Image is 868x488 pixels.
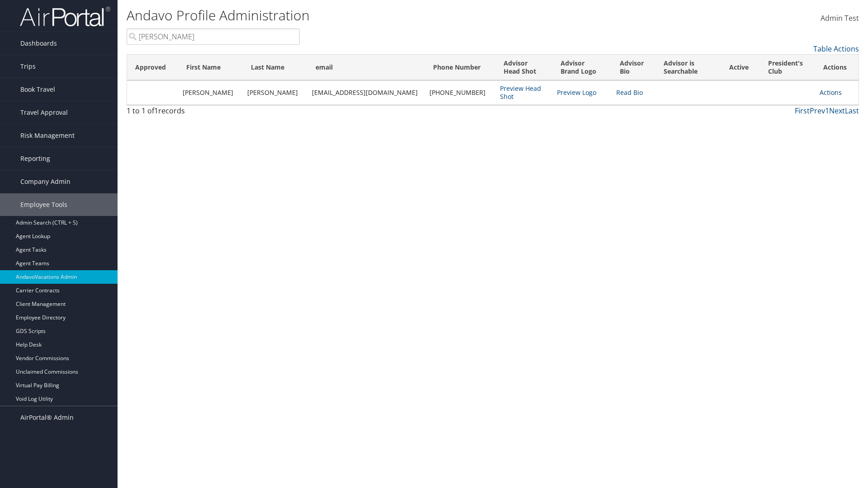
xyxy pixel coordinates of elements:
[20,78,55,101] span: Book Travel
[500,84,541,101] a: Preview Head Shot
[616,88,643,97] a: Read Bio
[815,55,859,80] th: Actions
[20,124,75,147] span: Risk Management
[20,55,36,78] span: Trips
[829,106,845,116] a: Next
[425,80,495,105] td: [PHONE_NUMBER]
[813,44,859,54] a: Table Actions
[612,55,656,80] th: Advisor Bio: activate to sort column ascending
[127,28,300,45] input: Search
[656,55,721,80] th: Advisor is Searchable: activate to sort column ascending
[810,106,825,116] a: Prev
[178,55,243,80] th: First Name: activate to sort column ascending
[795,106,810,116] a: First
[721,55,760,80] th: Active: activate to sort column ascending
[243,55,307,80] th: Last Name: activate to sort column ascending
[20,406,74,429] span: AirPortal® Admin
[20,32,57,55] span: Dashboards
[178,80,243,105] td: [PERSON_NAME]
[127,105,300,121] div: 1 to 1 of records
[821,13,859,23] span: Admin Test
[243,80,307,105] td: [PERSON_NAME]
[20,6,110,27] img: airportal-logo.png
[760,55,816,80] th: President's Club: activate to sort column ascending
[495,55,552,80] th: Advisor Head Shot: activate to sort column ascending
[20,147,50,170] span: Reporting
[821,5,859,33] a: Admin Test
[127,6,615,25] h1: Andavo Profile Administration
[307,80,425,105] td: [EMAIL_ADDRESS][DOMAIN_NAME]
[552,55,612,80] th: Advisor Brand Logo: activate to sort column ascending
[154,106,158,116] span: 1
[820,88,842,97] a: Actions
[20,170,71,193] span: Company Admin
[825,106,829,116] a: 1
[20,193,67,216] span: Employee Tools
[425,55,495,80] th: Phone Number: activate to sort column ascending
[307,55,425,80] th: email: activate to sort column ascending
[557,88,596,97] a: Preview Logo
[127,55,178,80] th: Approved: activate to sort column ascending
[845,106,859,116] a: Last
[20,101,68,124] span: Travel Approval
